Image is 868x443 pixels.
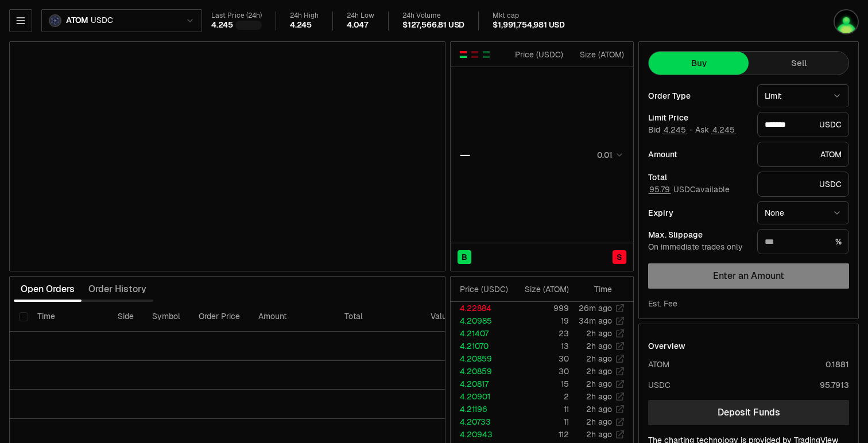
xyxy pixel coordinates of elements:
[711,125,736,134] button: 4.245
[617,251,622,263] span: S
[451,365,512,378] td: 4.20859
[512,403,569,415] td: 11
[451,378,512,390] td: 4.20817
[460,147,470,163] div: —
[290,20,312,30] div: 4.245
[757,172,849,197] div: USDC
[50,15,60,26] img: ATOM Logo
[189,302,249,332] th: Order Price
[648,400,849,425] a: Deposit Funds
[573,49,624,60] div: Size ( ATOM )
[108,302,143,332] th: Side
[512,365,569,378] td: 30
[402,20,464,30] div: $127,566.81 USD
[648,114,748,122] div: Limit Price
[66,15,88,26] span: ATOM
[579,283,612,295] div: Time
[451,302,512,314] td: 4.22884
[512,378,569,390] td: 15
[586,379,612,389] time: 2h ago
[249,302,335,332] th: Amount
[648,173,748,181] div: Total
[10,42,445,271] iframe: Financial Chart
[648,379,671,391] div: USDC
[586,341,612,351] time: 2h ago
[648,92,748,100] div: Order Type
[451,352,512,365] td: 4.20859
[82,278,153,301] button: Order History
[579,303,612,313] time: 26m ago
[586,417,612,427] time: 2h ago
[451,340,512,352] td: 4.21070
[648,359,669,370] div: ATOM
[402,11,464,20] div: 24h Volume
[335,302,421,332] th: Total
[211,20,233,30] div: 4.245
[826,359,849,370] div: 0.1881
[470,50,479,59] button: Show Sell Orders Only
[14,278,82,301] button: Open Orders
[421,302,460,332] th: Value
[648,231,748,239] div: Max. Slippage
[493,20,565,30] div: $1,991,754,981 USD
[820,379,849,391] div: 95.7913
[512,390,569,403] td: 2
[521,283,569,295] div: Size ( ATOM )
[648,242,748,252] div: On immediate trades only
[482,50,491,59] button: Show Buy Orders Only
[347,11,374,20] div: 24h Low
[757,112,849,137] div: USDC
[512,327,569,340] td: 23
[648,150,748,158] div: Amount
[512,340,569,352] td: 13
[749,52,848,75] button: Sell
[757,84,849,107] button: Limit
[757,201,849,224] button: None
[662,125,687,134] button: 4.245
[695,125,736,135] span: Ask
[512,302,569,314] td: 999
[586,328,612,339] time: 2h ago
[211,11,262,20] div: Last Price (24h)
[512,314,569,327] td: 19
[586,391,612,402] time: 2h ago
[586,404,612,414] time: 2h ago
[493,11,565,20] div: Mkt cap
[91,15,113,26] span: USDC
[19,312,28,321] button: Select all
[451,390,512,403] td: 4.20901
[28,302,108,332] th: Time
[347,20,369,30] div: 4.047
[648,298,677,309] div: Est. Fee
[579,316,612,326] time: 34m ago
[451,403,512,415] td: 4.21196
[451,327,512,340] td: 4.21407
[512,49,563,60] div: Price ( USDC )
[460,283,511,295] div: Price ( USDC )
[451,415,512,428] td: 4.20733
[586,429,612,440] time: 2h ago
[648,184,730,195] span: USDC available
[649,52,749,75] button: Buy
[143,302,189,332] th: Symbol
[648,125,693,135] span: Bid -
[451,428,512,441] td: 4.20943
[459,50,468,59] button: Show Buy and Sell Orders
[290,11,319,20] div: 24h High
[586,353,612,364] time: 2h ago
[648,340,685,352] div: Overview
[462,251,467,263] span: B
[512,428,569,441] td: 112
[648,185,671,194] button: 95.79
[586,366,612,376] time: 2h ago
[512,415,569,428] td: 11
[757,229,849,254] div: %
[594,148,624,162] button: 0.01
[835,10,858,33] img: BTFD
[451,314,512,327] td: 4.20985
[757,142,849,167] div: ATOM
[512,352,569,365] td: 30
[648,209,748,217] div: Expiry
